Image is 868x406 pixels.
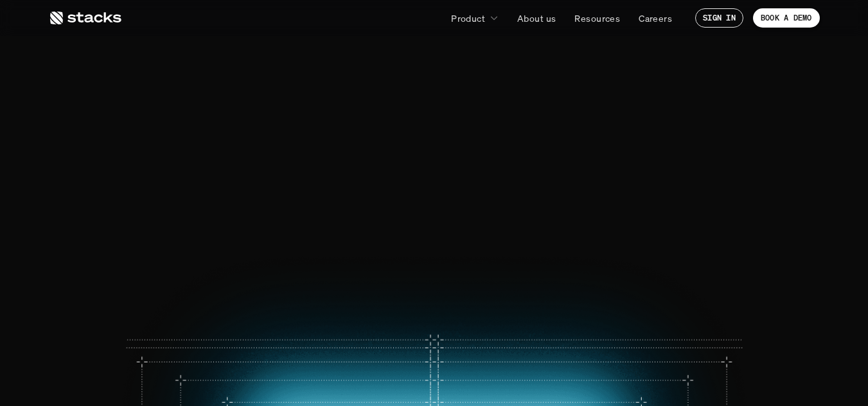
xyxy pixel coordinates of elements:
p: Product [451,12,485,25]
a: Careers [631,6,680,30]
p: BOOK A DEMO [761,13,812,22]
a: About us [509,6,563,30]
p: Careers [639,12,672,25]
p: About us [517,12,556,25]
p: SIGN IN [703,13,736,22]
a: BOOK A DEMO [753,8,820,28]
p: Resources [574,12,620,25]
p: Free up your team to focus on what matters. Stacks comes with AI agents that handle menial accoun... [274,280,594,339]
p: BOOK A DEMO [398,371,470,389]
a: SIGN IN [695,8,743,28]
a: BOOK A DEMO [375,364,493,396]
span: Automate your teams’ repetitive tasks [101,137,766,277]
a: Resources [567,6,628,30]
